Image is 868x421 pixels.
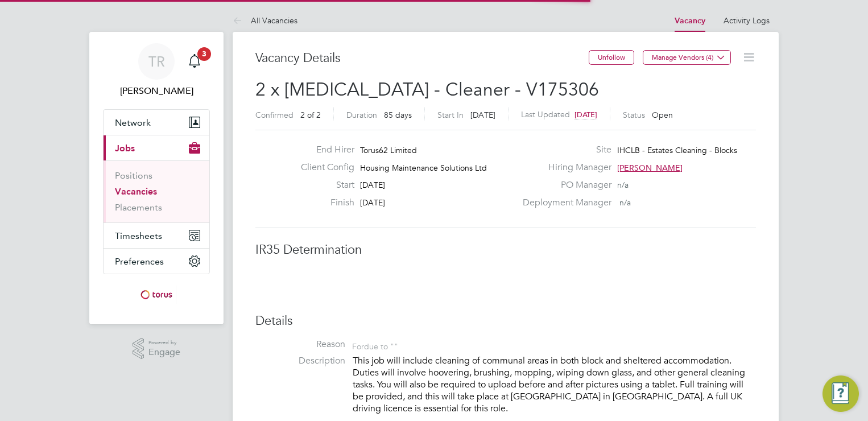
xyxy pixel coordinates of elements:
span: Housing Maintenance Solutions Ltd [360,163,487,173]
a: Go to home page [103,286,210,304]
label: PO Manager [516,179,611,191]
a: 3 [183,43,206,80]
button: Preferences [104,249,209,274]
span: Engage [148,348,180,357]
span: Open [652,110,673,120]
span: [PERSON_NAME] [617,163,683,173]
a: Powered byEngage [133,338,181,360]
a: Positions [115,170,152,181]
span: Powered by [148,338,180,348]
p: This job will include cleaning of communal areas in both block and sheltered accommodation. Dutie... [353,355,756,414]
span: Timesheets [115,230,162,241]
button: Network [104,110,209,135]
label: End Hirer [292,144,354,156]
a: Vacancy [675,16,705,26]
span: [DATE] [470,110,495,120]
button: Timesheets [104,223,209,248]
span: n/a [617,180,629,190]
button: Unfollow [589,50,634,65]
span: Torus62 Limited [360,145,417,155]
span: [DATE] [360,180,385,190]
label: Finish [292,197,354,209]
h3: IR35 Determination [255,242,756,258]
span: Preferences [115,256,164,267]
span: 2 of 2 [300,110,321,120]
span: TR [148,54,165,69]
label: Description [255,355,345,367]
label: Reason [255,339,345,350]
span: Tracey Radford [103,84,210,98]
span: IHCLB - Estates Cleaning - Blocks [617,145,737,155]
h3: Vacancy Details [255,50,589,67]
span: Jobs [115,143,135,154]
label: Site [516,144,611,156]
label: Status [623,110,645,120]
div: Jobs [104,160,209,222]
span: [DATE] [574,110,597,119]
a: Activity Logs [724,15,770,26]
h3: Details [255,313,756,329]
span: [DATE] [360,197,385,208]
nav: Main navigation [89,32,224,324]
span: 3 [197,47,211,61]
a: All Vacancies [233,15,297,26]
button: Engage Resource Center [822,375,859,412]
span: Network [115,117,151,128]
label: Start [292,179,354,191]
label: Deployment Manager [516,197,611,209]
span: 2 x [MEDICAL_DATA] - Cleaner - V175306 [255,79,599,101]
label: Hiring Manager [516,162,611,174]
span: n/a [619,197,631,208]
label: Client Config [292,162,354,174]
label: Start In [437,110,464,120]
button: Manage Vendors (4) [643,50,731,65]
span: 85 days [384,110,412,120]
label: Duration [346,110,377,120]
a: Placements [115,202,162,213]
label: Last Updated [521,109,570,119]
img: torus-logo-retina.png [137,286,176,304]
label: Confirmed [255,110,294,120]
button: Jobs [104,135,209,160]
a: TR[PERSON_NAME] [103,43,210,98]
div: For due to "" [352,339,398,352]
a: Vacancies [115,186,157,197]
